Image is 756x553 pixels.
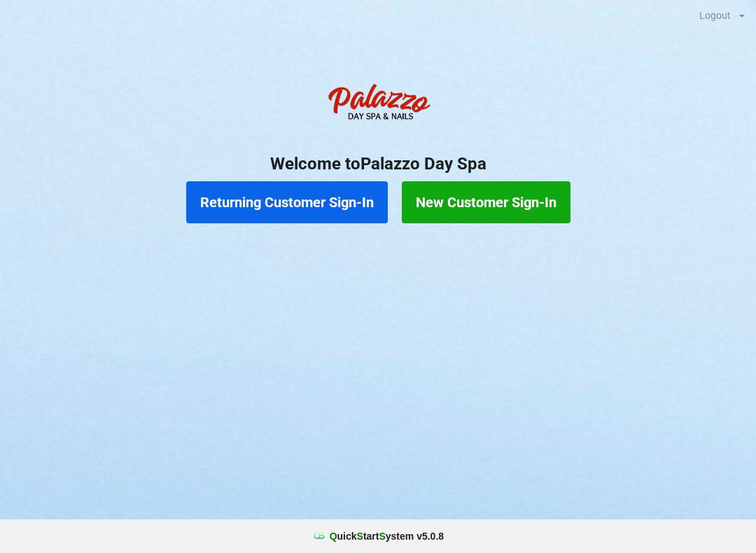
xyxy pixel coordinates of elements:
[330,531,337,542] span: Q
[402,181,570,223] button: New Customer Sign-In
[312,529,326,543] img: favicon.ico
[357,531,363,542] span: S
[379,531,385,542] span: S
[699,10,731,20] div: Logout
[322,76,434,132] img: PalazzoDaySpaNails-Logo.png
[330,529,444,543] b: uick tart ystem v 5.0.8
[186,181,388,223] button: Returning Customer Sign-In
